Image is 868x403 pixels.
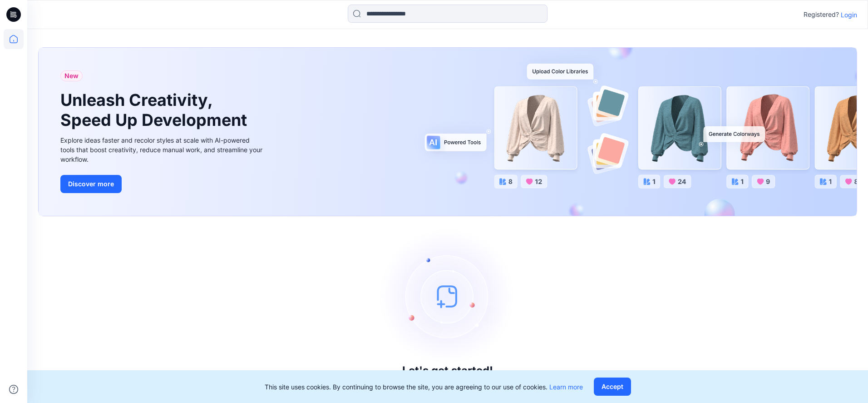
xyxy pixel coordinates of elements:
p: Login [841,10,857,20]
p: Registered? [804,9,839,20]
a: Learn more [549,383,583,391]
h1: Unleash Creativity, Speed Up Development [60,90,251,129]
p: This site uses cookies. By continuing to browse the site, you are agreeing to our use of cookies. [265,382,583,392]
button: Discover more [60,175,122,193]
h3: Let's get started! [402,364,493,377]
img: empty-state-image.svg [380,228,516,364]
span: New [64,70,79,81]
button: Accept [594,378,631,396]
div: Explore ideas faster and recolor styles at scale with AI-powered tools that boost creativity, red... [60,135,265,164]
a: Discover more [60,175,265,193]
